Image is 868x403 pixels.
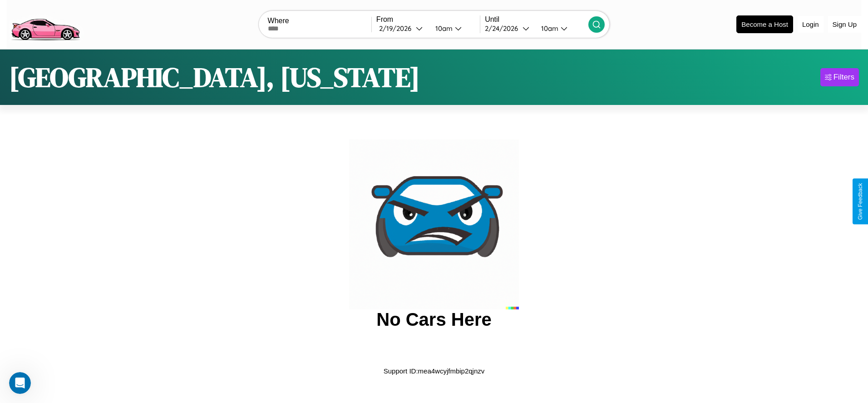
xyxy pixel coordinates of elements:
div: 10am [537,24,561,33]
label: From [376,15,480,24]
div: 2 / 24 / 2026 [485,24,523,33]
label: Where [268,17,371,25]
label: Until [485,15,588,24]
button: 10am [428,24,480,33]
button: 2/19/2026 [376,24,428,33]
button: 10am [534,24,588,33]
div: 10am [431,24,455,33]
button: Login [798,16,824,33]
h1: [GEOGRAPHIC_DATA], [US_STATE] [9,59,420,96]
div: Give Feedback [857,183,863,220]
div: Filters [833,73,854,82]
button: Filters [820,68,859,86]
img: logo [7,5,84,43]
div: 2 / 19 / 2026 [379,24,416,33]
p: Support ID: mea4wcyjfmbip2qjnzv [384,365,485,377]
iframe: Intercom live chat [9,372,31,394]
img: car [349,139,519,309]
button: Sign Up [828,16,861,33]
button: Become a Host [736,15,793,33]
h2: No Cars Here [376,309,491,330]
